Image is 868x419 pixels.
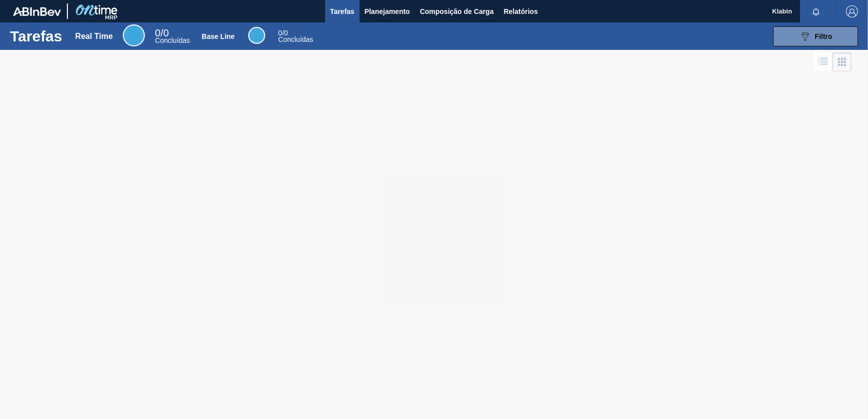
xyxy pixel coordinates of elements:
img: Logout [846,5,858,17]
span: Planejamento [365,5,410,17]
h1: Tarefas [10,30,62,42]
div: Real Time [75,32,113,41]
span: Concluídas [155,36,190,44]
span: / 0 [278,29,288,37]
button: Notificações [800,4,832,18]
span: 0 [278,29,282,37]
div: Base Line [278,30,313,43]
span: Filtro [815,32,833,40]
div: Base Line [202,32,235,40]
span: Composição de Carga [420,5,494,17]
div: Real Time [155,29,190,44]
span: Tarefas [330,5,355,17]
span: / 0 [155,27,169,38]
div: Base Line [248,27,265,44]
img: TNhmsLtSVTkK8tSr43FrP2fwEKptu5GPRR3wAAAABJRU5ErkJggg== [13,7,61,16]
span: Relatórios [504,5,538,17]
button: Filtro [773,26,858,46]
span: Concluídas [278,35,313,43]
span: 0 [155,27,160,38]
div: Real Time [123,24,145,46]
